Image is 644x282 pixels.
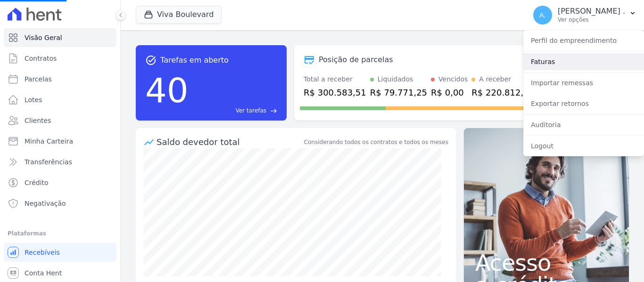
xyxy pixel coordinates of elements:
[471,86,534,99] div: R$ 220.812,26
[4,90,116,109] a: Lotes
[558,7,625,16] p: [PERSON_NAME] .
[4,132,116,151] a: Minha Carteira
[136,6,222,24] button: Viva Boulevard
[438,74,468,84] div: Vencidos
[25,178,49,187] span: Crédito
[25,137,73,146] span: Minha Carteira
[319,54,393,65] div: Posição de parcelas
[25,199,66,208] span: Negativação
[8,228,113,239] div: Plataformas
[539,12,546,18] span: A.
[270,107,277,114] span: east
[25,95,42,105] span: Lotes
[523,95,644,112] a: Exportar retornos
[523,32,644,49] a: Perfil do empreendimento
[157,136,302,148] div: Saldo devedor total
[4,173,116,192] a: Crédito
[4,28,116,47] a: Visão Geral
[304,138,448,146] div: Considerando todos os contratos e todos os meses
[25,248,60,257] span: Recebíveis
[25,33,62,42] span: Visão Geral
[304,74,366,84] div: Total a receber
[236,106,266,115] span: Ver tarefas
[25,116,51,125] span: Clientes
[523,116,644,133] a: Auditoria
[479,74,511,84] div: A receber
[4,194,116,213] a: Negativação
[4,49,116,68] a: Contratos
[370,86,427,99] div: R$ 79.771,25
[304,86,366,99] div: R$ 300.583,51
[431,86,468,99] div: R$ 0,00
[523,74,644,91] a: Importar remessas
[145,55,157,66] span: task_alt
[523,53,644,70] a: Faturas
[192,106,277,115] a: Ver tarefas east
[4,111,116,130] a: Clientes
[25,268,62,278] span: Conta Hent
[558,16,625,24] p: Ver opções
[4,153,116,171] a: Transferências
[160,55,229,66] span: Tarefas em aberto
[25,54,57,63] span: Contratos
[526,2,644,28] button: A. [PERSON_NAME] . Ver opções
[145,66,189,115] div: 40
[523,137,644,154] a: Logout
[25,157,72,167] span: Transferências
[25,74,52,84] span: Parcelas
[4,70,116,89] a: Parcelas
[378,74,413,84] div: Liquidados
[4,243,116,262] a: Recebíveis
[475,251,618,274] span: Acesso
